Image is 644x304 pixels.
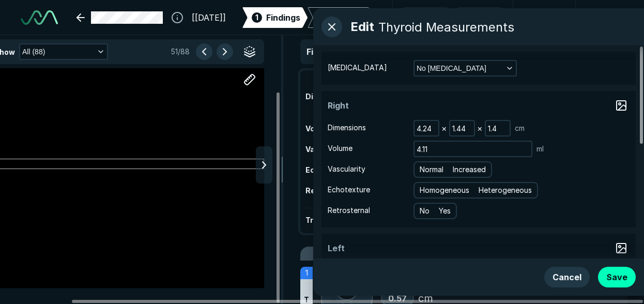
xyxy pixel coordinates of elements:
div: × [439,121,449,135]
button: Save [598,267,636,287]
span: Increased [453,164,486,175]
button: avatar-name [584,7,627,28]
span: Heterogeneous [479,185,532,196]
span: Findings [266,11,300,24]
div: 2Finalize [308,7,370,28]
span: ml [536,143,544,155]
button: Undo [401,7,450,28]
span: 1 [255,12,258,23]
div: × [475,121,485,135]
span: [[DATE]] [192,11,226,24]
span: Tracheal deviation [305,216,375,224]
span: All (88) [22,46,45,57]
span: Normal [420,164,443,175]
span: Yes [439,205,451,217]
div: Thyroid Measurements [378,20,514,35]
span: Vascularity [328,163,365,175]
span: 1 [305,267,308,279]
button: Cancel [544,267,590,287]
a: See-Mode Logo [17,6,62,29]
img: See-Mode Logo [21,10,58,25]
span: Retrosternal [328,205,370,216]
span: Volume [328,143,352,154]
span: Homogeneous [420,185,469,196]
span: Echotexture [328,184,370,195]
span: Left [328,242,405,254]
span: Findings [306,47,341,57]
span: cm [515,123,525,134]
span: 51 / 88 [171,46,190,57]
span: Dimensions [328,122,366,133]
span: Edit [350,18,374,36]
span: No [MEDICAL_DATA] [417,63,486,74]
div: 1Findings [242,7,308,28]
span: Right [328,99,405,112]
button: Redo [456,7,503,28]
span: [MEDICAL_DATA] [328,62,387,73]
span: No [420,205,430,217]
